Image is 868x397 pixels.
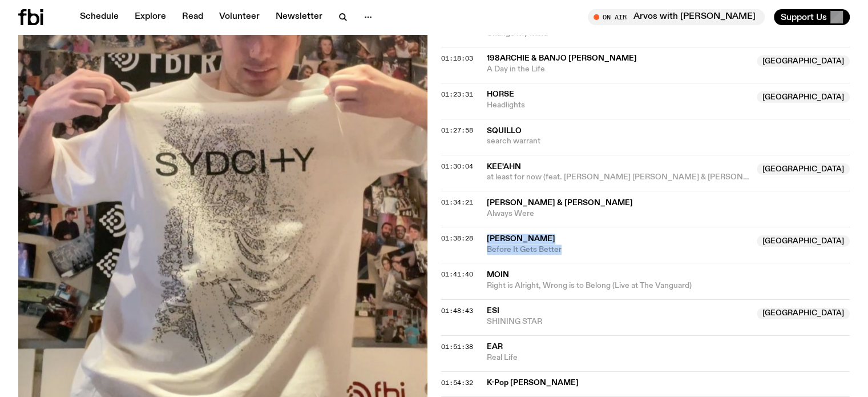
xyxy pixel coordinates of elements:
a: Read [175,9,210,25]
button: 01:41:40 [441,271,473,278]
span: 01:38:28 [441,234,473,243]
span: 01:34:21 [441,198,473,207]
span: [PERSON_NAME] & [PERSON_NAME] [487,199,633,207]
span: search warrant [487,136,850,147]
button: 01:34:21 [441,199,473,206]
span: at least for now (feat. [PERSON_NAME] [PERSON_NAME] & [PERSON_NAME]) [487,172,750,183]
button: 01:48:43 [441,308,473,314]
span: Real Life [487,352,850,363]
a: Explore [128,9,173,25]
span: [GEOGRAPHIC_DATA] [757,91,850,103]
span: 01:41:40 [441,270,473,279]
span: A Day in the Life [487,64,750,75]
span: 01:18:03 [441,54,473,63]
span: 01:54:32 [441,378,473,387]
button: 01:38:28 [441,235,473,242]
button: On AirArvos with [PERSON_NAME] [588,9,765,25]
span: [PERSON_NAME] [487,235,555,243]
span: 01:51:38 [441,342,473,351]
span: squillo [487,127,522,135]
span: Esi [487,307,499,315]
span: Right is Alright, Wrong is to Belong (Live at The Vanguard) [487,280,850,291]
span: Headlights [487,100,750,111]
span: 198archie & Banjo [PERSON_NAME] [487,54,637,62]
a: Newsletter [269,9,329,25]
span: ear [487,343,503,351]
span: Before It Gets Better [487,244,750,255]
span: SHINING STAR [487,316,750,327]
span: horse [487,90,514,98]
button: Support Us [774,9,850,25]
span: Kee'ahn [487,163,521,171]
span: [GEOGRAPHIC_DATA] [757,235,850,247]
span: 01:23:31 [441,90,473,99]
span: [GEOGRAPHIC_DATA] [757,55,850,67]
span: Support Us [781,12,827,22]
span: [GEOGRAPHIC_DATA] [757,308,850,319]
button: 01:30:04 [441,163,473,170]
span: 01:27:58 [441,126,473,135]
span: 01:30:04 [441,162,473,171]
span: Moin [487,271,509,279]
a: Schedule [73,9,126,25]
button: 01:54:32 [441,380,473,386]
button: 01:18:03 [441,55,473,62]
span: [GEOGRAPHIC_DATA] [757,163,850,175]
a: Volunteer [212,9,267,25]
button: 01:27:58 [441,127,473,134]
span: K-Pop [PERSON_NAME] [487,378,843,388]
span: Always Were [487,208,850,219]
button: 01:23:31 [441,91,473,98]
span: 01:48:43 [441,306,473,315]
button: 01:51:38 [441,344,473,350]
